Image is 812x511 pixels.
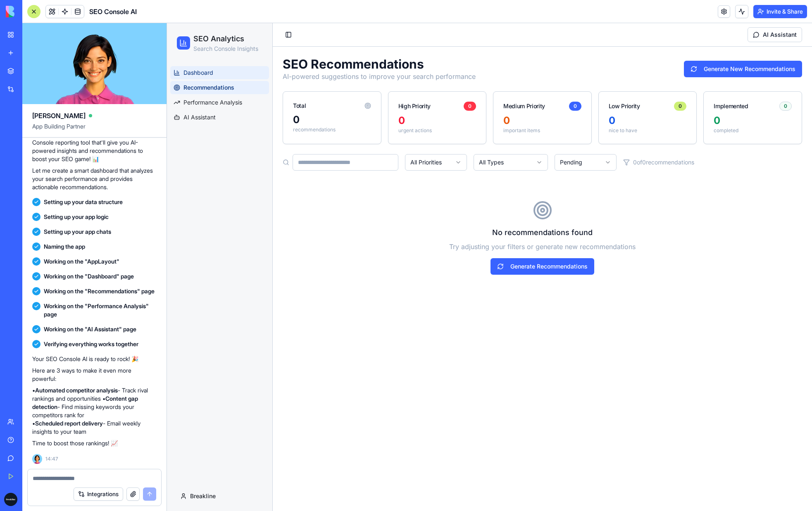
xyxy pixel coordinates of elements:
p: completed [547,104,625,111]
div: 0 [336,91,414,104]
div: Implemented [547,79,581,87]
span: Working on the "Performance Analysis" page [44,302,157,318]
button: Breakline [7,465,99,481]
div: 0 [402,78,414,88]
h2: SEO Analytics [26,10,91,21]
p: Time to boost those rankings! 📈 [32,439,157,447]
span: Working on the "Dashboard" page [44,272,134,280]
button: Invite & Share [753,5,807,18]
span: [PERSON_NAME] [32,111,86,121]
span: Verifying everything works together [44,340,138,348]
strong: Scheduled report delivery [35,420,103,427]
span: Naming the app [44,242,85,251]
p: • - Track rival rankings and opportunities • - Find missing keywords your competitors rank for • ... [32,386,157,436]
button: AI Assistant [581,4,635,19]
img: Ella_00000_wcx2te.png [32,454,42,464]
button: Generate Recommendations [324,235,427,252]
span: Breakline [23,469,49,477]
p: Search Console Insights [26,21,91,30]
div: 0 [231,91,310,104]
p: Your SEO Console AI is ready to rock! 🎉 [32,355,157,363]
img: ACg8ocLwIrCzRVLtk_4Rz2WUAKnBxGtN45ljvSEW8Xy7ax-PVheGw1I9=s96-c [4,493,17,506]
div: 0 [507,78,519,88]
p: important items [336,104,414,111]
p: Here are 3 ways to make it even more powerful: [32,366,157,383]
a: Performance Analysis [3,73,102,86]
span: SEO Console AI [89,7,137,17]
div: 0 [297,78,309,88]
span: Recommendations [17,60,67,69]
div: 0 [442,91,520,104]
span: Working on the "AppLayout" [44,257,119,266]
div: 0 [612,78,625,88]
span: Working on the "Recommendations" page [44,287,155,295]
button: Generate New Recommendations [517,38,635,54]
p: Let me create a smart dashboard that analyzes your search performance and provides actionable rec... [32,166,157,191]
span: AI Assistant [17,90,49,98]
div: 0 [547,91,625,104]
div: High Priority [231,79,264,87]
p: Hey there! I'm [PERSON_NAME], and I'm about to build you an awesome Google Search Console reporti... [32,122,157,163]
button: Integrations [74,487,123,501]
div: Medium Priority [336,79,378,87]
div: 0 of 0 recommendations [456,135,527,143]
a: Dashboard [3,43,102,56]
p: Try adjusting your filters or generate new recommendations [116,219,635,228]
span: 14:47 [45,456,58,462]
span: Setting up your app logic [44,213,109,221]
span: Working on the "AI Assistant" page [44,325,136,333]
span: Setting up your app chats [44,228,111,236]
h3: No recommendations found [116,204,635,215]
a: Recommendations [3,58,102,71]
span: App Building Partner [32,122,157,137]
p: recommendations [126,103,204,110]
div: 0 [126,90,204,103]
img: logo [6,6,57,17]
p: nice to have [442,104,520,111]
div: Low Priority [442,79,473,87]
div: Total [126,78,139,87]
span: Dashboard [17,45,46,54]
strong: Automated competitor analysis [35,387,118,394]
a: AI Assistant [3,88,102,101]
h1: SEO Recommendations [116,33,309,48]
p: urgent actions [231,104,310,111]
span: Setting up your data structure [44,198,123,206]
span: Performance Analysis [17,75,75,83]
p: AI-powered suggestions to improve your search performance [116,48,309,58]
